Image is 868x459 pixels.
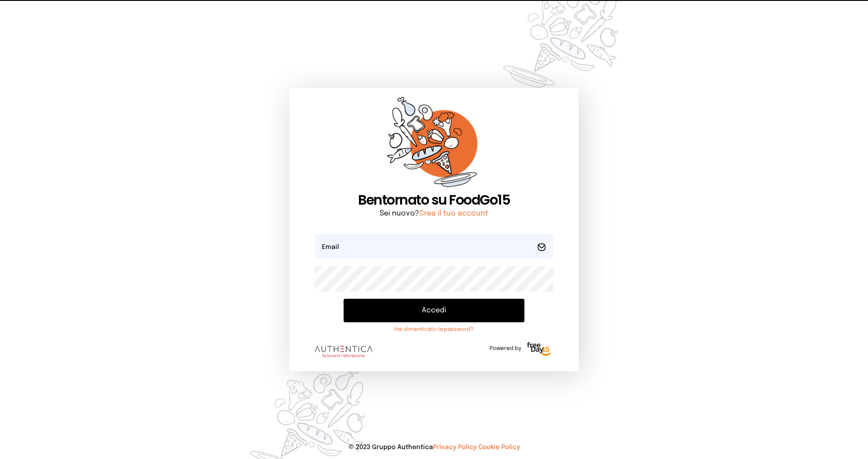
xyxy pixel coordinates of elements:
[315,208,553,219] p: Sei nuovo?
[478,444,520,450] a: Cookie Policy
[387,97,481,192] img: sticker-orange.65babaf.png
[315,346,373,358] img: logo.8f33a47.png
[344,326,524,333] a: Hai dimenticato la password?
[315,192,553,208] h1: Bentornato su FoodGo15
[14,443,854,452] p: © 2023 Gruppo Authentica
[433,444,476,450] a: Privacy Policy
[344,299,524,322] button: Accedi
[419,210,488,217] a: Crea il tuo account
[490,345,521,352] span: Powered by
[525,340,553,359] img: logo-freeday.3e08031.png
